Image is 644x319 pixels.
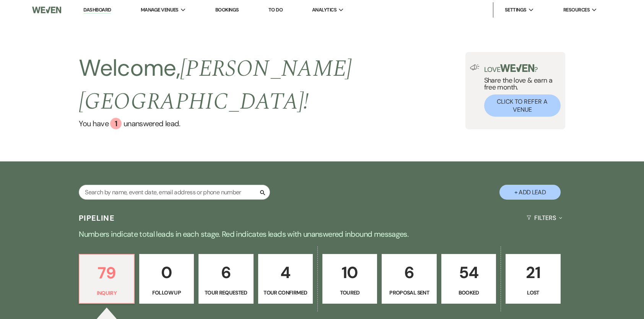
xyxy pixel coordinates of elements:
[203,260,248,285] p: 6
[387,288,431,297] p: Proposal Sent
[215,7,239,13] a: Bookings
[382,254,436,304] a: 6Proposal Sent
[446,288,491,297] p: Booked
[263,260,308,285] p: 4
[505,6,527,14] span: Settings
[32,2,61,18] img: Weven Logo
[511,288,555,297] p: Lost
[484,94,561,117] button: Click to Refer a Venue
[500,64,534,72] img: weven-logo-green.svg
[506,254,560,304] a: 21Lost
[110,118,122,129] div: 1
[79,185,270,200] input: Search by name, event date, email address or phone number
[322,254,377,304] a: 10Toured
[480,64,561,117] div: Share the love & earn a free month.
[141,6,179,14] span: Manage Venues
[139,254,194,304] a: 0Follow Up
[484,64,561,73] p: Love ?
[47,228,597,240] p: Numbers indicate total leads in each stage. Red indicates leads with unanswered inbound messages.
[327,288,372,297] p: Toured
[387,260,431,285] p: 6
[258,254,313,304] a: 4Tour Confirmed
[84,289,129,297] p: Inquiry
[203,288,248,297] p: Tour Requested
[511,260,555,285] p: 21
[198,254,253,304] a: 6Tour Requested
[263,288,308,297] p: Tour Confirmed
[327,260,372,285] p: 10
[312,6,337,14] span: Analytics
[499,185,561,200] button: + Add Lead
[441,254,496,304] a: 54Booked
[79,254,134,304] a: 79Inquiry
[83,7,111,14] a: Dashboard
[79,51,352,119] span: [PERSON_NAME][GEOGRAPHIC_DATA] !
[524,208,565,228] button: Filters
[79,118,465,129] a: You have 1 unanswered lead.
[470,64,480,70] img: loud-speaker-illustration.svg
[79,213,115,223] h3: Pipeline
[268,7,283,13] a: To Do
[446,260,491,285] p: 54
[144,288,189,297] p: Follow Up
[563,6,590,14] span: Resources
[79,52,465,118] h2: Welcome,
[144,260,189,285] p: 0
[84,260,129,286] p: 79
